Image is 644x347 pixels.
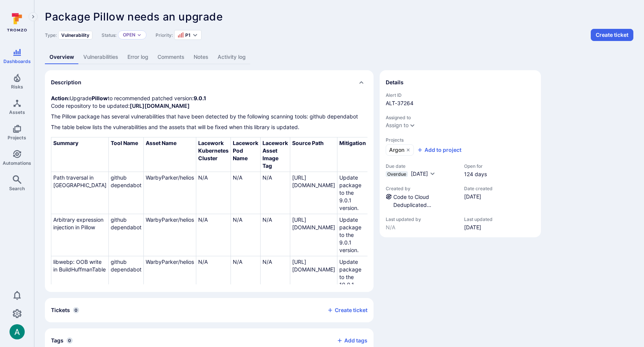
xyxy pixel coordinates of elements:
span: Package Pillow needs an upgrade [45,10,223,23]
span: Dashboards [3,58,31,64]
span: Open for [464,163,487,169]
th: Lacework Kubernetes Cluster [196,137,231,172]
td: N/A [231,256,261,298]
td: github dependabot [109,256,144,298]
div: Collapse description [45,70,374,95]
span: [DATE] [411,170,428,177]
th: Asset Name [144,137,196,172]
button: Add tags [331,334,367,347]
span: Created by [386,186,456,191]
td: N/A [196,256,231,298]
p: The table below lists the vulnerabilities and the assets that will be fixed when this library is ... [51,123,367,131]
button: Expand dropdown [192,32,198,38]
span: Assigned to [386,115,535,120]
span: N/A [386,224,456,231]
span: Priority: [156,32,173,38]
span: Risks [11,84,23,90]
span: Search [9,186,25,191]
button: P1 [178,32,191,38]
td: github dependabot [109,214,144,256]
b: 9.0.1 [194,95,206,101]
p: Upgrade to recommended patched version: Code repository to be updated: [51,95,367,110]
button: Expand dropdown [137,33,142,37]
span: ALT-37264 [386,99,535,107]
h2: Tickets [51,306,70,314]
th: Tool Name [109,137,144,172]
th: Mitigation [337,137,368,172]
p: The Pillow package has several vulnerabilities that have been detected by the following scanning ... [51,113,367,120]
span: Last updated by [386,216,456,222]
i: Expand navigation menu [30,14,36,20]
a: Error log [123,50,153,64]
a: Vulnerabilities [79,50,123,64]
a: [URL][DOMAIN_NAME] [292,259,335,273]
div: Due date field [386,163,456,178]
button: Assign to [386,122,409,128]
td: libwebp: OOB write in BuildHuffmanTable [51,256,109,298]
th: Source Path [290,137,337,172]
td: Update package to the 9.0.1 version. [337,214,368,256]
td: WarbyParker/helios [144,214,196,256]
td: WarbyParker/helios [144,256,196,298]
td: github dependabot [109,172,144,214]
a: Activity log [213,50,250,64]
span: Projects [8,135,26,140]
span: Date created [464,186,493,191]
span: Overdue [387,171,406,177]
span: 124 days [464,170,487,178]
td: Path traversal in [GEOGRAPHIC_DATA] [51,172,109,214]
span: Automations [3,160,31,166]
th: Lacework Pod Name [231,137,261,172]
th: Lacework Asset Image Tag [261,137,290,172]
span: 0 [73,307,79,313]
td: N/A [196,214,231,256]
section: tickets card [45,298,374,322]
td: N/A [261,172,290,214]
h2: Description [51,79,81,86]
a: Argon [386,144,414,156]
button: Add to project [417,146,461,154]
button: Create ticket [591,29,633,41]
button: Expand dropdown [409,122,415,128]
a: [URL][DOMAIN_NAME] [130,103,190,109]
span: [DATE] [464,224,493,231]
span: Type: [45,32,57,38]
span: P1 [185,32,191,38]
a: [URL][DOMAIN_NAME] [292,216,335,230]
td: Update package to the 10.0.1 version. [337,256,368,298]
div: Vulnerability [58,31,92,39]
span: Argon [389,146,404,154]
button: Expand navigation menu [29,12,38,21]
td: Arbitrary expression injection in Pillow [51,214,109,256]
a: [URL][DOMAIN_NAME] [292,174,335,188]
span: [DATE] [464,193,493,200]
a: Code to Cloud Deduplicated Vulnerabilities [393,194,431,216]
h2: Details [386,79,404,86]
td: N/A [231,172,261,214]
td: WarbyParker/helios [144,172,196,214]
td: N/A [261,214,290,256]
span: Projects [386,137,535,143]
div: Alert tabs [45,50,633,64]
a: Notes [189,50,213,64]
span: Alert ID [386,92,535,98]
span: 0 [67,338,73,344]
span: Assets [9,109,25,115]
button: Open [123,32,135,38]
a: Overview [45,50,79,64]
div: Arjan Dehar [10,324,25,339]
section: details card [380,70,541,237]
h2: Tags [51,337,64,344]
td: Update package to the 9.0.1 version. [337,172,368,214]
b: Pillow [92,95,108,101]
span: Status: [102,32,116,38]
td: N/A [231,214,261,256]
button: Create ticket [327,307,367,314]
td: N/A [261,256,290,298]
span: Due date [386,163,456,169]
td: N/A [196,172,231,214]
button: [DATE] [411,170,436,178]
img: ACg8ocLSa5mPYBaXNx3eFu_EmspyJX0laNWN7cXOFirfQ7srZveEpg=s96-c [10,324,25,339]
th: Summary [51,137,109,172]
